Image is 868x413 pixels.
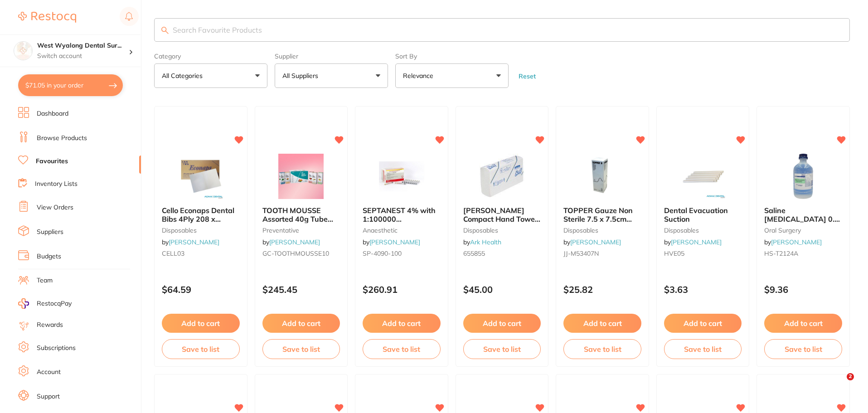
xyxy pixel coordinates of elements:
[563,249,599,258] span: JJ-M53407N
[363,238,420,246] span: by
[18,12,76,23] img: Restocq Logo
[363,227,441,234] small: anaesthetic
[664,339,742,359] button: Save to list
[847,373,854,380] span: 2
[563,227,641,234] small: disposables
[771,238,822,246] a: [PERSON_NAME]
[764,206,840,232] span: Saline [MEDICAL_DATA] 0.9 for Irrigation 1L Bottle
[664,206,742,223] b: Dental Evacuation Suction
[363,249,402,258] span: SP-4090-100
[162,206,234,240] span: Cello Econaps Dental Bibs 4Ply 208 x 280mm -White 1000pk
[37,252,61,261] a: Budgets
[37,134,87,143] a: Browse Products
[363,206,441,223] b: SEPTANEST 4% with 1:100000 adrenalin 2.2ml 2xBox 50 GOLD
[162,238,219,246] span: by
[363,314,441,333] button: Add to cart
[37,299,72,308] span: RestocqPay
[472,154,531,199] img: Scott Compact Hand Towel 29.5x19cm 5855
[37,203,73,212] a: View Orders
[363,206,439,240] span: SEPTANEST 4% with 1:100000 [MEDICAL_DATA] 2.2ml 2xBox 50 GOLD
[275,63,388,88] button: All Suppliers
[372,154,431,199] img: SEPTANEST 4% with 1:100000 adrenalin 2.2ml 2xBox 50 GOLD
[463,249,485,258] span: 655855
[664,227,742,234] small: disposables
[275,53,388,60] label: Supplier
[14,42,32,60] img: West Wyalong Dental Surgery (DentalTown 4)
[463,238,501,246] span: by
[262,284,340,295] p: $245.45
[262,206,340,223] b: TOOTH MOUSSE Assorted 40g Tube 2xStraw Van Mint Melon Tfrutti
[162,284,240,295] p: $64.59
[37,276,53,285] a: Team
[282,71,322,80] p: All Suppliers
[37,392,60,401] a: Support
[664,249,684,258] span: HVE05
[570,238,621,246] a: [PERSON_NAME]
[403,71,437,80] p: Relevance
[764,284,842,295] p: $9.36
[162,249,184,258] span: CELL03
[262,339,340,359] button: Save to list
[764,339,842,359] button: Save to list
[37,41,129,50] h4: West Wyalong Dental Surgery (DentalTown 4)
[674,154,732,199] img: Dental Evacuation Suction
[563,284,641,295] p: $25.82
[470,238,501,246] a: Ark Health
[162,71,206,80] p: All Categories
[18,7,76,28] a: Restocq Logo
[262,249,329,258] span: GC-TOOTHMOUSSE10
[563,206,633,232] span: TOPPER Gauze Non Sterile 7.5 x 7.5cm Pack of 200
[664,314,742,333] button: Add to cart
[395,53,509,60] label: Sort By
[363,284,441,295] p: $260.91
[162,314,240,333] button: Add to cart
[395,63,509,88] button: Relevance
[563,206,641,223] b: TOPPER Gauze Non Sterile 7.5 x 7.5cm Pack of 200
[764,238,822,246] span: by
[37,228,63,237] a: Suppliers
[764,206,842,223] b: Saline Sodium Chloride 0.9 for Irrigation 1L Bottle
[18,298,72,309] a: RestocqPay
[664,284,742,295] p: $3.63
[764,314,842,333] button: Add to cart
[463,314,541,333] button: Add to cart
[516,72,538,80] button: Reset
[169,238,219,246] a: [PERSON_NAME]
[262,314,340,333] button: Add to cart
[18,298,29,309] img: RestocqPay
[563,314,641,333] button: Add to cart
[463,206,540,232] span: [PERSON_NAME] Compact Hand Towel 29.5x19cm 5855
[463,339,541,359] button: Save to list
[828,373,850,395] iframe: Intercom live chat
[154,63,267,88] button: All Categories
[262,227,340,234] small: preventative
[363,339,441,359] button: Save to list
[369,238,420,246] a: [PERSON_NAME]
[563,238,621,246] span: by
[774,154,833,199] img: Saline Sodium Chloride 0.9 for Irrigation 1L Bottle
[262,238,320,246] span: by
[162,227,240,234] small: disposables
[171,154,230,199] img: Cello Econaps Dental Bibs 4Ply 208 x 280mm -White 1000pk
[269,238,320,246] a: [PERSON_NAME]
[18,74,123,96] button: $71.05 in your order
[463,284,541,295] p: $45.00
[37,321,63,330] a: Rewards
[272,154,330,199] img: TOOTH MOUSSE Assorted 40g Tube 2xStraw Van Mint Melon Tfrutti
[262,206,333,240] span: TOOTH MOUSSE Assorted 40g Tube 2xStraw Van Mint Melon Tfrutti
[35,180,78,189] a: Inventory Lists
[764,249,798,258] span: HS-T2124A
[154,53,267,60] label: Category
[671,238,722,246] a: [PERSON_NAME]
[154,18,850,42] input: Search Favourite Products
[664,206,728,223] span: Dental Evacuation Suction
[463,227,541,234] small: disposables
[37,344,76,353] a: Subscriptions
[162,339,240,359] button: Save to list
[162,206,240,223] b: Cello Econaps Dental Bibs 4Ply 208 x 280mm -White 1000pk
[36,157,68,166] a: Favourites
[573,154,632,199] img: TOPPER Gauze Non Sterile 7.5 x 7.5cm Pack of 200
[764,227,842,234] small: oral surgery
[664,238,722,246] span: by
[37,109,68,118] a: Dashboard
